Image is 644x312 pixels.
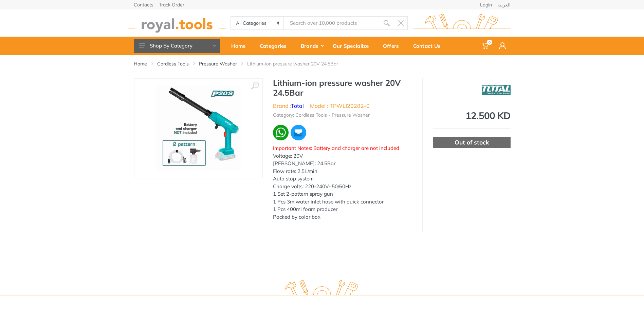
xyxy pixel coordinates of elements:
[273,78,412,98] h1: Lithium-ion pressure washer 20V 24.5Bar
[413,14,511,33] img: royal.tools Logo
[497,2,511,7] a: العربية
[296,39,328,53] div: Brands
[273,152,412,160] div: Voltage: 20V
[273,198,412,206] div: 1 Pcs 3m water inlet hose with quick connector
[273,125,289,140] img: wa.webp
[134,39,220,53] button: Shop By Category
[480,2,492,7] a: Login
[273,112,370,119] li: Category: Cordless Tools - Pressure Washer
[487,40,492,45] span: 0
[273,175,412,183] div: Auto stop system
[273,102,304,110] li: Brand :
[433,137,511,148] div: Out of stock
[226,39,255,53] div: Home
[134,60,147,67] a: Home
[134,2,153,7] a: Contacts
[231,17,284,30] select: Category
[128,14,226,33] img: royal.tools Logo
[284,16,379,30] input: Site search
[328,37,378,55] a: Our Specialize
[155,85,241,171] img: Royal Tools - Lithium-ion pressure washer 20V 24.5Bar
[482,81,511,98] img: Total
[378,37,408,55] a: Offers
[273,206,412,213] div: 1 Pcs 400ml foam producer
[378,39,408,53] div: Offers
[290,124,307,141] img: ma.webp
[273,145,399,151] span: Important Notes: Battery and charger are not included
[255,39,296,53] div: Categories
[226,37,255,55] a: Home
[273,190,412,198] div: 1 Set 2-pattern spray gun
[273,168,412,175] div: Flow rate: 2.5L/min
[199,60,237,67] a: Pressure Washer
[159,2,184,7] a: Track Order
[247,60,348,67] li: Lithium-ion pressure washer 20V 24.5Bar
[477,37,494,55] a: 0
[273,183,412,191] div: Charge volts: 220-240V~50/60Hz
[310,102,370,110] li: Model : TPWLI20282-0
[255,37,296,55] a: Categories
[408,37,450,55] a: Contact Us
[408,39,450,53] div: Contact Us
[157,60,189,67] a: Cordless Tools
[273,213,412,221] div: Packed by color box
[273,160,412,168] div: [PERSON_NAME]: 24.5Bar
[433,111,511,120] div: 12.500 KD
[328,39,378,53] div: Our Specialize
[134,60,511,67] nav: breadcrumb
[273,280,371,299] img: royal.tools Logo
[291,102,304,109] a: Total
